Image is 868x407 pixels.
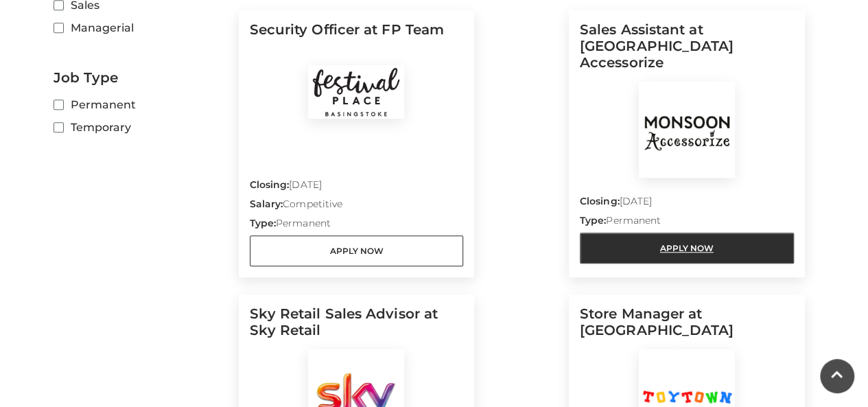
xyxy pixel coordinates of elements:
p: Permanent [250,216,464,235]
a: Apply Now [580,233,794,264]
p: [DATE] [250,178,464,197]
h5: Sales Assistant at [GEOGRAPHIC_DATA] Accessorize [580,21,794,82]
strong: Salary: [250,198,283,210]
label: Temporary [54,119,228,136]
strong: Type: [580,214,606,226]
strong: Closing: [580,195,620,207]
strong: Type: [250,217,276,229]
p: Competitive [250,197,464,216]
h5: Store Manager at [GEOGRAPHIC_DATA] [580,305,794,349]
img: Festival Place [308,65,404,119]
label: Permanent [54,96,228,113]
label: Managerial [54,19,228,36]
a: Apply Now [250,235,464,266]
h5: Sky Retail Sales Advisor at Sky Retail [250,305,464,349]
p: Permanent [580,213,794,233]
img: Monsoon [639,82,735,178]
h5: Security Officer at FP Team [250,21,464,65]
strong: Closing: [250,178,290,191]
h2: Job Type [54,69,228,86]
p: [DATE] [580,194,794,213]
